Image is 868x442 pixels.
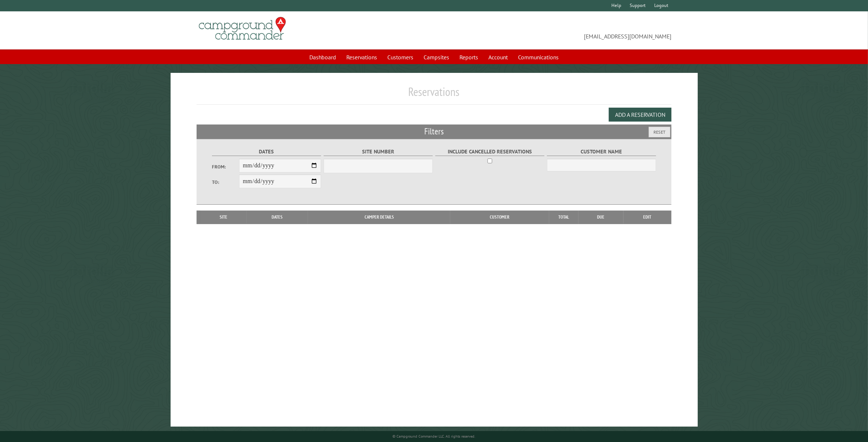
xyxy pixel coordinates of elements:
label: Customer Name [547,148,656,156]
th: Site [200,211,247,224]
th: Due [578,211,623,224]
small: © Campground Commander LLC. All rights reserved. [393,434,476,439]
a: Account [484,50,512,64]
label: From: [212,163,239,170]
a: Reports [455,50,483,64]
label: To: [212,179,239,186]
button: Reset [649,127,670,137]
label: Dates [212,148,321,156]
label: Include Cancelled Reservations [435,148,545,156]
th: Total [549,211,578,224]
th: Edit [623,211,672,224]
a: Campsites [419,50,454,64]
h2: Filters [197,125,672,138]
h1: Reservations [197,85,672,105]
a: Communications [514,50,563,64]
button: Add a Reservation [609,108,671,122]
th: Camper Details [308,211,450,224]
a: Dashboard [305,50,340,64]
label: Site Number [324,148,433,156]
a: Reservations [342,50,381,64]
a: Customers [383,50,418,64]
th: Customer [450,211,549,224]
span: [EMAIL_ADDRESS][DOMAIN_NAME] [434,20,672,41]
img: Campground Commander [197,14,288,43]
th: Dates [247,211,308,224]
